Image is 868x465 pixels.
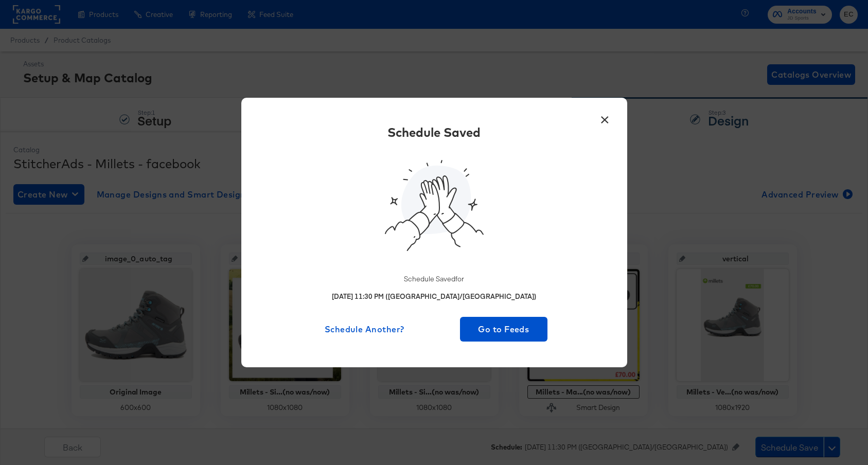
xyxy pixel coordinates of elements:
[464,322,544,336] span: Go to Feeds
[460,317,548,342] button: Go to Feeds
[596,108,614,127] button: ×
[387,123,481,141] div: Schedule Saved
[325,322,404,336] span: Schedule Another?
[321,317,409,342] button: Schedule Another?
[332,274,537,301] div: Schedule Saved for
[332,292,537,301] strong: [DATE] 11:30 PM ([GEOGRAPHIC_DATA]/[GEOGRAPHIC_DATA])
